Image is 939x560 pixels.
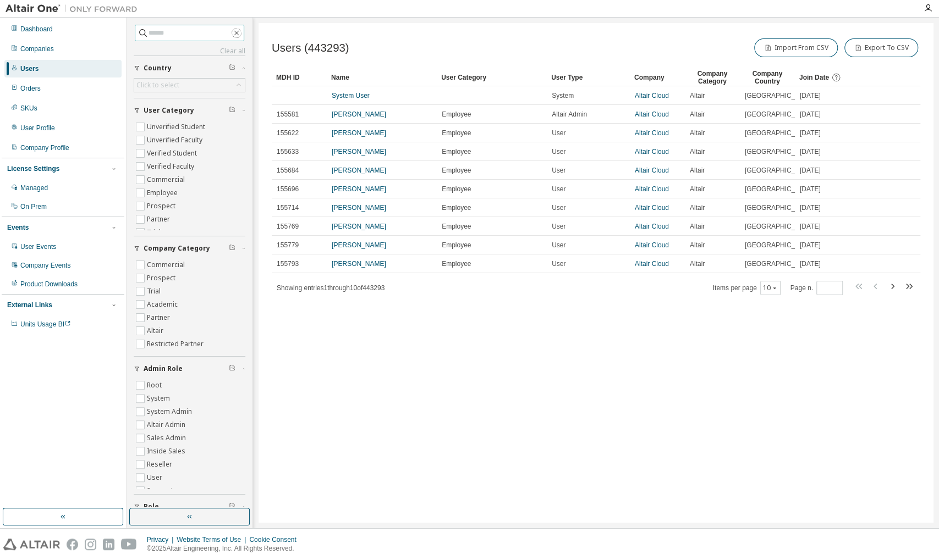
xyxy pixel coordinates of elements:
[147,392,172,405] label: System
[277,203,299,212] span: 155714
[690,259,705,268] span: Altair
[800,110,821,119] span: [DATE]
[442,147,471,156] span: Employee
[442,259,471,268] span: Employee
[147,544,303,553] p: © 2025 Altair Engineering, Inc. All Rights Reserved.
[277,110,299,119] span: 155581
[800,222,821,231] span: [DATE]
[147,213,172,226] label: Partner
[144,502,159,511] span: Role
[147,226,163,239] label: Trial
[552,222,565,231] span: User
[144,64,172,73] span: Country
[229,244,235,253] span: Clear filter
[20,242,56,251] div: User Events
[635,167,669,174] a: Altair Cloud
[745,166,814,175] span: [GEOGRAPHIC_DATA]
[67,539,78,550] img: facebook.svg
[277,259,299,268] span: 155793
[713,281,781,295] span: Items per page
[844,38,918,57] button: Export To CSV
[635,110,669,118] a: Altair Cloud
[442,110,471,119] span: Employee
[272,42,349,54] span: Users (443293)
[147,535,177,544] div: Privacy
[634,69,680,86] div: Company
[229,106,235,115] span: Clear filter
[147,337,206,351] label: Restricted Partner
[134,357,245,381] button: Admin Role
[147,445,188,458] label: Inside Sales
[690,203,705,212] span: Altair
[20,320,71,328] span: Units Usage BI
[147,186,180,199] label: Employee
[276,69,322,86] div: MDH ID
[763,284,778,292] button: 10
[552,241,565,249] span: User
[332,148,386,156] a: [PERSON_NAME]
[754,38,838,57] button: Import From CSV
[332,129,386,137] a: [PERSON_NAME]
[442,241,471,249] span: Employee
[331,69,432,86] div: Name
[147,458,174,471] label: Reseller
[635,241,669,249] a: Altair Cloud
[20,202,47,211] div: On Prem
[20,261,70,270] div: Company Events
[635,129,669,137] a: Altair Cloud
[745,129,814,137] span: [GEOGRAPHIC_DATA]
[7,223,29,232] div: Events
[800,185,821,193] span: [DATE]
[635,185,669,193] a: Altair Cloud
[20,64,39,73] div: Users
[277,284,385,292] span: Showing entries 1 through 10 of 443293
[745,259,814,268] span: [GEOGRAPHIC_DATA]
[745,147,814,156] span: [GEOGRAPHIC_DATA]
[277,222,299,231] span: 155769
[229,64,235,73] span: Clear filter
[147,379,164,392] label: Root
[552,166,565,175] span: User
[800,259,821,268] span: [DATE]
[790,281,843,295] span: Page n.
[552,129,565,137] span: User
[277,185,299,193] span: 155696
[635,148,669,156] a: Altair Cloud
[690,110,705,119] span: Altair
[690,147,705,156] span: Altair
[800,147,821,156] span: [DATE]
[20,143,69,152] div: Company Profile
[745,91,814,100] span: [GEOGRAPHIC_DATA]
[177,535,249,544] div: Website Terms of Use
[249,535,303,544] div: Cookie Consent
[134,79,245,92] div: Click to select
[147,298,180,311] label: Academic
[745,241,814,249] span: [GEOGRAPHIC_DATA]
[690,222,705,231] span: Altair
[147,431,188,445] label: Sales Admin
[744,69,790,86] div: Company Country
[229,364,235,373] span: Clear filter
[332,204,386,212] a: [PERSON_NAME]
[332,167,386,174] a: [PERSON_NAME]
[147,285,163,298] label: Trial
[134,47,245,56] a: Clear all
[332,110,386,118] a: [PERSON_NAME]
[147,173,187,186] label: Commercial
[147,418,188,431] label: Altair Admin
[800,129,821,137] span: [DATE]
[745,222,814,231] span: [GEOGRAPHIC_DATA]
[147,134,205,147] label: Unverified Faculty
[7,164,59,173] div: License Settings
[136,81,179,90] div: Click to select
[277,147,299,156] span: 155633
[144,364,183,373] span: Admin Role
[552,259,565,268] span: User
[690,91,705,100] span: Altair
[332,223,386,230] a: [PERSON_NAME]
[800,241,821,249] span: [DATE]
[147,271,178,285] label: Prospect
[134,236,245,260] button: Company Category
[20,124,55,132] div: User Profile
[144,106,194,115] span: User Category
